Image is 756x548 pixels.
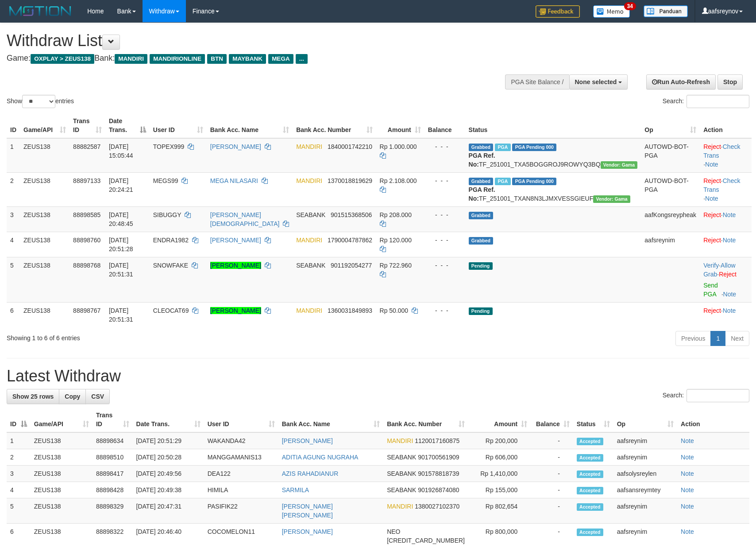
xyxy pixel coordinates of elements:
[328,143,372,150] span: Copy 1840001742210 to clipboard
[641,113,700,138] th: Op: activate to sort column ascending
[687,95,749,108] input: Search:
[387,537,465,544] span: Copy 5859459289034422 to clipboard
[681,528,694,535] a: Note
[677,407,749,432] th: Action
[512,178,556,185] span: PGA Pending
[109,211,133,227] span: [DATE] 20:48:45
[428,261,462,270] div: - - -
[7,4,74,18] img: MOTION_logo.png
[73,211,100,218] span: 88898585
[93,498,133,524] td: 88898329
[296,54,308,64] span: ...
[7,257,20,302] td: 5
[624,2,636,10] span: 34
[91,393,104,400] span: CSV
[469,212,494,219] span: Grabbed
[387,437,413,444] span: MANDIRI
[613,432,677,449] td: aafsreynim
[380,237,412,244] span: Rp 120.000
[644,5,688,17] img: panduan.png
[675,331,711,346] a: Previous
[296,262,325,269] span: SEABANK
[531,449,573,466] td: -
[109,262,133,278] span: [DATE] 20:51:31
[723,307,736,314] a: Note
[331,262,372,269] span: Copy 901192054277 to clipboard
[428,142,462,151] div: - - -
[7,95,74,108] label: Show entries
[703,237,721,244] a: Reject
[331,211,372,218] span: Copy 901515368506 to clipboard
[700,138,752,173] td: · ·
[380,307,409,314] span: Rp 50.000
[703,262,735,278] a: Allow Grab
[210,143,261,150] a: [PERSON_NAME]
[703,211,721,218] a: Reject
[73,307,100,314] span: 88898767
[278,407,383,432] th: Bank Acc. Name: activate to sort column ascending
[93,466,133,482] td: 88898417
[115,54,147,64] span: MANDIRI
[428,176,462,185] div: - - -
[20,172,69,206] td: ZEUS138
[109,177,133,193] span: [DATE] 20:24:21
[531,482,573,498] td: -
[7,138,20,173] td: 1
[495,178,510,185] span: Marked by aafsolysreylen
[7,498,31,524] td: 5
[418,486,459,494] span: Copy 901926874080 to clipboard
[700,206,752,232] td: ·
[133,407,204,432] th: Date Trans.: activate to sort column ascending
[465,113,641,138] th: Status
[465,172,641,206] td: TF_251001_TXAN8N3LJMXVESSGIEUF
[428,306,462,315] div: - - -
[229,54,266,64] span: MAYBANK
[577,503,603,511] span: Accepted
[31,432,93,449] td: ZEUS138
[93,432,133,449] td: 88898634
[641,206,700,232] td: aafKongsreypheak
[469,307,493,315] span: Pending
[428,236,462,245] div: - - -
[204,482,278,498] td: HIMILA
[469,262,493,270] span: Pending
[387,503,413,510] span: MANDIRI
[105,113,150,138] th: Date Trans.: activate to sort column descending
[293,113,376,138] th: Bank Acc. Number: activate to sort column ascending
[20,206,69,232] td: ZEUS138
[703,262,735,278] span: ·
[204,498,278,524] td: PASIFIK22
[380,262,412,269] span: Rp 722.960
[31,449,93,466] td: ZEUS138
[469,178,494,185] span: Grabbed
[210,177,258,184] a: MEGA NILASARI
[7,32,495,50] h1: Withdraw List
[282,437,333,444] a: [PERSON_NAME]
[577,454,603,462] span: Accepted
[418,454,459,461] span: Copy 901700561909 to clipboard
[703,143,740,159] a: Check Trans
[296,237,322,244] span: MANDIRI
[577,529,603,536] span: Accepted
[705,195,718,202] a: Note
[207,113,293,138] th: Bank Acc. Name: activate to sort column ascending
[31,498,93,524] td: ZEUS138
[613,407,677,432] th: Op: activate to sort column ascending
[703,177,721,184] a: Reject
[569,74,628,89] button: None selected
[31,482,93,498] td: ZEUS138
[383,407,468,432] th: Bank Acc. Number: activate to sort column ascending
[7,302,20,327] td: 6
[577,438,603,445] span: Accepted
[700,232,752,257] td: ·
[681,486,694,494] a: Note
[663,389,749,402] label: Search:
[703,143,721,150] a: Reject
[380,211,412,218] span: Rp 208.000
[512,144,556,151] span: PGA Pending
[387,454,416,461] span: SEABANK
[700,257,752,302] td: · ·
[109,143,133,159] span: [DATE] 15:05:44
[593,5,630,18] img: Button%20Memo.svg
[204,449,278,466] td: MANGGAMANIS13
